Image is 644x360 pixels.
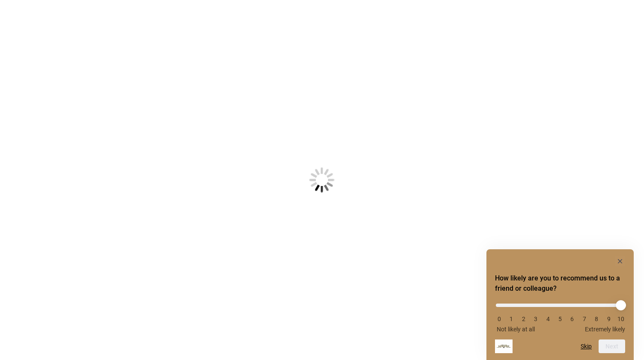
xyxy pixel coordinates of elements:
button: Next question [599,339,625,353]
div: How likely are you to recommend us to a friend or colleague? Select an option from 0 to 10, with ... [495,297,625,333]
li: 4 [544,316,552,322]
div: How likely are you to recommend us to a friend or colleague? Select an option from 0 to 10, with ... [495,256,625,353]
button: Skip [581,343,592,350]
img: Loading [267,125,377,235]
li: 5 [556,316,564,322]
li: 0 [495,316,504,322]
li: 1 [507,316,516,322]
li: 7 [580,316,589,322]
li: 8 [592,316,601,322]
li: 9 [605,316,613,322]
span: Extremely likely [585,326,625,333]
span: Not likely at all [497,326,535,333]
li: 10 [617,316,625,322]
li: 3 [531,316,540,322]
li: 6 [568,316,576,322]
button: Hide survey [615,256,625,266]
h2: How likely are you to recommend us to a friend or colleague? Select an option from 0 to 10, with ... [495,273,625,294]
li: 2 [519,316,528,322]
